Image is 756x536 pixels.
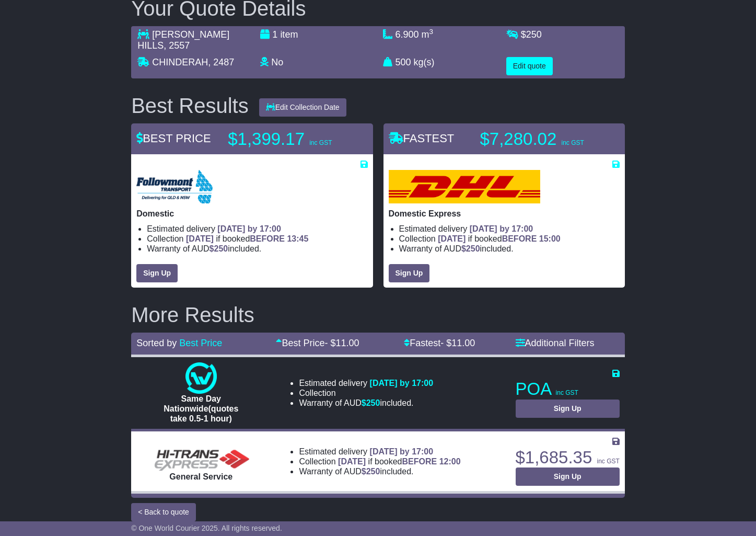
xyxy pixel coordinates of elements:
[526,29,542,40] span: 250
[147,234,367,244] li: Collection
[324,338,359,348] span: - $
[137,29,229,51] span: [PERSON_NAME] HILLS
[164,394,238,423] span: Same Day Nationwide(quotes take 0.5-1 hour)
[338,457,366,466] span: [DATE]
[136,132,211,145] span: BEST PRICE
[399,224,620,234] li: Estimated delivery
[451,338,475,348] span: 11.00
[214,244,228,253] span: 250
[149,441,253,472] img: HiTrans: General Service
[399,244,620,254] li: Warranty of AUD included.
[389,132,455,145] span: FASTEST
[362,398,380,407] span: $
[597,458,619,465] span: inc GST
[556,389,578,396] span: inc GST
[366,398,380,407] span: 250
[259,98,346,117] button: Edit Collection Date
[439,457,461,466] span: 12:00
[276,338,359,348] a: Best Price- $11.00
[280,29,298,40] span: item
[169,472,232,481] span: General Service
[147,224,367,234] li: Estimated delivery
[362,467,380,476] span: $
[136,209,367,219] p: Domestic
[131,303,625,326] h2: More Results
[271,57,283,67] span: No
[126,94,254,117] div: Best Results
[516,467,620,486] a: Sign Up
[185,362,217,394] img: One World Courier: Same Day Nationwide(quotes take 0.5-1 hour)
[506,57,553,75] button: Edit quote
[164,40,190,51] span: , 2557
[429,28,434,36] sup: 3
[186,234,214,243] span: [DATE]
[250,234,285,243] span: BEFORE
[208,57,234,67] span: , 2487
[440,338,475,348] span: - $
[470,224,533,233] span: [DATE] by 17:00
[402,457,437,466] span: BEFORE
[461,244,480,253] span: $
[152,57,208,67] span: CHINDERAH
[516,338,595,348] a: Additional Filters
[466,244,480,253] span: 250
[299,457,460,466] li: Collection
[147,244,367,254] li: Warranty of AUD included.
[516,400,620,418] a: Sign Up
[299,466,460,476] li: Warranty of AUD included.
[370,447,434,456] span: [DATE] by 17:00
[414,57,435,67] span: kg(s)
[287,234,308,243] span: 13:45
[131,524,282,532] span: © One World Courier 2025. All rights reserved.
[539,234,561,243] span: 15:00
[136,170,213,203] img: Followmont Transport: Domestic
[480,129,611,150] p: $7,280.02
[136,338,177,348] span: Sorted by
[389,264,430,282] a: Sign Up
[136,264,178,282] a: Sign Up
[396,57,411,67] span: 500
[217,224,281,233] span: [DATE] by 17:00
[299,388,433,398] li: Collection
[404,338,475,348] a: Fastest- $11.00
[186,234,308,243] span: if booked
[366,467,380,476] span: 250
[521,29,542,40] span: $
[299,447,460,457] li: Estimated delivery
[228,129,358,150] p: $1,399.17
[399,234,620,244] li: Collection
[396,29,419,40] span: 6.900
[516,379,620,400] p: POA
[561,139,584,146] span: inc GST
[389,170,540,203] img: DHL: Domestic Express
[131,503,196,521] button: < Back to quote
[389,209,620,219] p: Domestic Express
[272,29,277,40] span: 1
[438,234,466,243] span: [DATE]
[370,379,434,387] span: [DATE] by 17:00
[335,338,359,348] span: 11.00
[502,234,537,243] span: BEFORE
[338,457,460,466] span: if booked
[438,234,560,243] span: if booked
[309,139,332,146] span: inc GST
[210,244,228,253] span: $
[179,338,222,348] a: Best Price
[516,447,620,468] p: $1,685.35
[299,398,433,408] li: Warranty of AUD included.
[299,378,433,388] li: Estimated delivery
[422,29,434,40] span: m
